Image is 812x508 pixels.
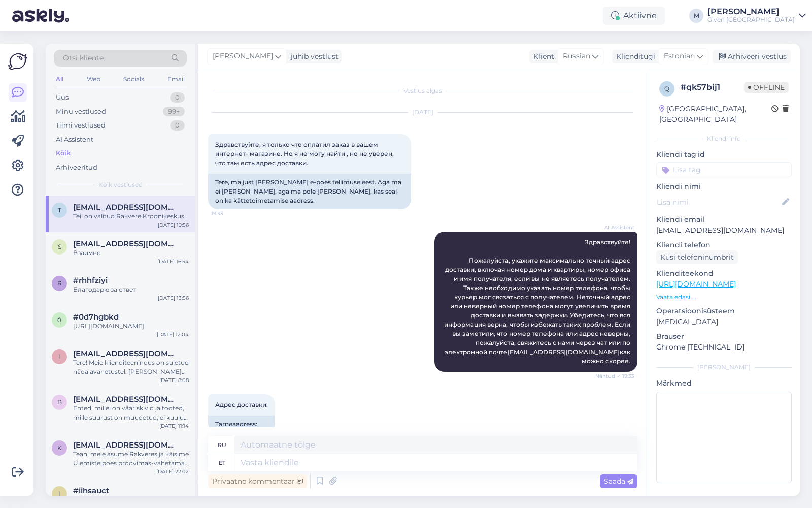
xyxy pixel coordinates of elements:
[656,363,792,372] div: [PERSON_NAME]
[56,148,71,158] div: Kõik
[656,134,792,143] div: Kliendi info
[707,8,806,24] a: [PERSON_NAME]Given [GEOGRAPHIC_DATA]
[73,212,189,221] div: Teil on valitud Rakvere Kroonikeskus
[57,398,62,406] span: b
[659,104,771,125] div: [GEOGRAPHIC_DATA], [GEOGRAPHIC_DATA]
[73,486,109,495] span: #iihsauct
[689,9,703,23] div: M
[57,279,62,287] span: r
[157,258,189,265] div: [DATE] 16:54
[656,306,792,316] p: Operatsioonisüsteem
[656,162,792,177] input: Lisa tag
[707,16,795,24] div: Given [GEOGRAPHIC_DATA]
[163,107,185,117] div: 99+
[156,468,189,475] div: [DATE] 22:02
[73,440,179,450] span: kadri.viilu.001@mail.ee
[170,92,185,103] div: 0
[73,404,189,422] div: Ehted, millel on vääriskivid ja tooted, mille suurust on muudetud, ei kuulu vahetamisele, välja a...
[170,120,185,131] div: 0
[58,206,61,214] span: t
[213,51,273,62] span: [PERSON_NAME]
[159,422,189,430] div: [DATE] 11:14
[85,73,103,86] div: Web
[57,444,62,452] span: k
[56,163,97,173] div: Arhiveeritud
[208,108,637,117] div: [DATE]
[612,51,655,62] div: Klienditugi
[73,450,189,468] div: Tean, meie asume Rakveres ja käisime Ülemiste poes proovimas-vahetamas veel mudelit.
[563,51,590,62] span: Russian
[98,180,143,189] span: Kõik vestlused
[215,141,395,167] span: Здравствуйте, я только что оплатил заказ в вашем интернет- магазине. Но я не могу найти , но не у...
[656,225,792,236] p: [EMAIL_ADDRESS][DOMAIN_NAME]
[656,316,792,327] p: [MEDICAL_DATA]
[208,174,411,209] div: Tere, ma just [PERSON_NAME] e-poes tellimuse eest. Aga ma ei [PERSON_NAME], aga ma pole [PERSON_N...
[73,239,179,248] span: simonovsemen2017@gmail.com
[656,240,792,250] p: Kliendi telefon
[656,181,792,192] p: Kliendi nimi
[219,454,225,471] div: et
[656,214,792,225] p: Kliendi email
[73,203,179,212] span: tttolitshwets@gmail.com
[595,372,634,380] span: Nähtud ✓ 19:33
[596,224,634,231] span: AI Assistent
[664,85,669,92] span: q
[681,81,744,93] div: # qk57bij1
[218,436,226,454] div: ru
[707,8,795,16] div: [PERSON_NAME]
[159,376,189,384] div: [DATE] 8:08
[73,248,189,258] div: Взаимно
[529,51,554,62] div: Klient
[656,342,792,353] p: Chrome [TECHNICAL_ID]
[73,312,119,322] span: #0d7hgbkd
[158,221,189,229] div: [DATE] 19:56
[54,73,65,86] div: All
[656,149,792,160] p: Kliendi tag'id
[56,107,106,117] div: Minu vestlused
[656,279,736,289] a: [URL][DOMAIN_NAME]
[656,331,792,342] p: Brauser
[158,294,189,302] div: [DATE] 13:56
[507,348,620,356] a: [EMAIL_ADDRESS][DOMAIN_NAME]
[713,50,791,63] div: Arhiveeri vestlus
[664,51,695,62] span: Estonian
[604,477,633,486] span: Saada
[208,86,637,96] div: Vestlus algas
[744,82,789,93] span: Offline
[56,120,106,131] div: Tiimi vestlused
[208,416,275,433] div: Tarneaadress:
[211,210,249,217] span: 19:33
[58,243,61,250] span: s
[165,73,187,86] div: Email
[73,285,189,294] div: Благодарю за ответ
[57,316,61,324] span: 0
[73,322,189,331] div: [URL][DOMAIN_NAME]
[73,349,179,358] span: irinaorlov.est@gmail.com
[656,378,792,389] p: Märkmed
[121,73,146,86] div: Socials
[656,250,738,264] div: Küsi telefoninumbrit
[656,268,792,279] p: Klienditeekond
[157,331,189,338] div: [DATE] 12:04
[657,197,780,208] input: Lisa nimi
[58,490,60,497] span: i
[287,51,339,62] div: juhib vestlust
[73,358,189,376] div: Tere! Meie klienditeenindus on suletud nädalavahetustel. [PERSON_NAME] tellimuse kätte saanud, si...
[215,401,268,408] span: Адрес доставки:
[63,53,104,63] span: Otsi kliente
[208,474,307,488] div: Privaatne kommentaar
[56,92,69,103] div: Uus
[58,353,60,360] span: i
[73,395,179,404] span: baik.aleksandra@gmail.com
[603,7,665,25] div: Aktiivne
[8,52,27,71] img: Askly Logo
[56,135,93,145] div: AI Assistent
[656,293,792,302] p: Vaata edasi ...
[73,276,108,285] span: #rhhfziyi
